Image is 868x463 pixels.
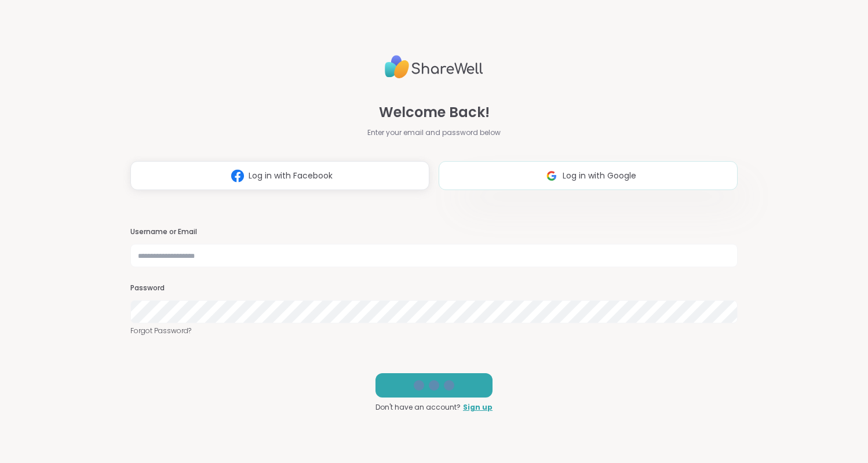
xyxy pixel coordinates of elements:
span: Enter your email and password below [367,127,501,138]
a: Sign up [463,402,493,413]
span: Don't have an account? [375,402,461,413]
span: Welcome Back! [379,102,490,123]
img: ShareWell Logo [385,50,483,83]
a: Forgot Password? [130,326,738,336]
h3: Password [130,283,738,293]
h3: Username or Email [130,227,738,237]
